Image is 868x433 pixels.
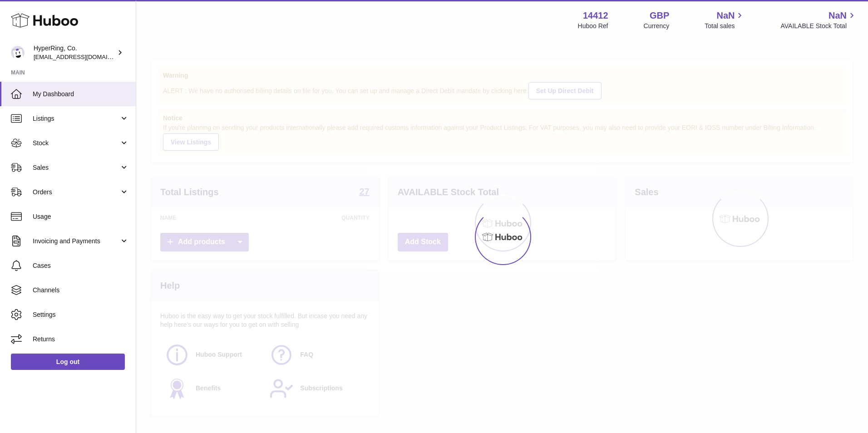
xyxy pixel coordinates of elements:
[33,335,129,344] span: Returns
[11,354,125,370] a: Log out
[33,90,129,98] span: My Dashboard
[11,46,25,59] img: internalAdmin-14412@internal.huboo.com
[33,212,129,221] span: Usage
[33,310,129,319] span: Settings
[716,10,735,22] span: NaN
[644,22,670,30] div: Currency
[33,114,119,123] span: Listings
[650,10,669,22] strong: GBP
[829,10,847,22] span: NaN
[34,53,133,60] span: [EMAIL_ADDRESS][DOMAIN_NAME]
[780,22,857,30] span: AVAILABLE Stock Total
[33,286,129,295] span: Channels
[780,10,857,30] a: NaN AVAILABLE Stock Total
[33,139,119,148] span: Stock
[34,44,115,61] div: HyperRing, Co.
[33,261,129,270] span: Cases
[578,22,608,30] div: Huboo Ref
[33,237,119,246] span: Invoicing and Payments
[33,188,119,197] span: Orders
[33,163,119,172] span: Sales
[705,10,745,30] a: NaN Total sales
[583,10,608,22] strong: 14412
[705,22,745,30] span: Total sales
